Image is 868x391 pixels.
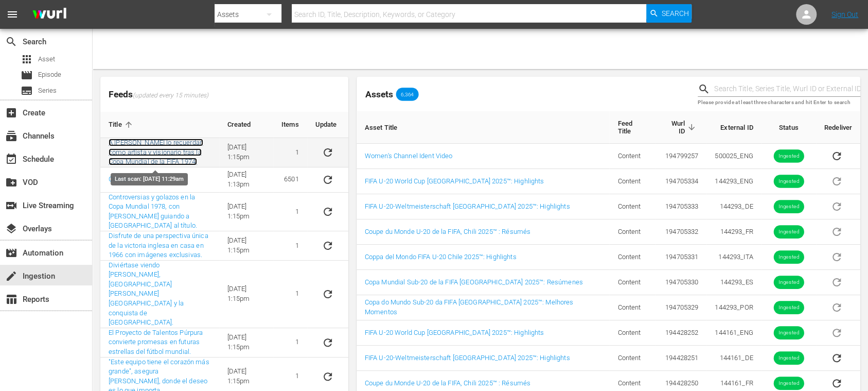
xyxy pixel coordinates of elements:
[609,320,655,346] td: Content
[655,219,706,245] td: 194705332
[219,193,273,231] td: [DATE] 1:15pm
[21,53,33,65] span: Asset
[655,346,706,371] td: 194428251
[5,270,17,282] span: Ingestion
[706,346,761,371] td: 144161_DE
[5,199,17,212] span: Live Streaming
[109,139,203,165] a: A [PERSON_NAME] lo recuerdan como artista y visionario tras la Copa Mundial de la FIFA 1974.
[133,92,208,100] span: (updated every 15 minutes)
[5,130,17,142] span: Channels
[227,120,264,129] span: Created
[109,193,197,230] a: Controversias y golazos en la Copa Mundial 1978, con [PERSON_NAME] guiando a [GEOGRAPHIC_DATA] al...
[5,176,17,189] span: VOD
[109,329,203,355] a: El Proyecto de Talentos Púrpura convierte promesas en futuras estrellas del fútbol mundial.
[5,293,17,305] span: Reports
[773,279,804,286] span: Ingested
[25,3,74,27] img: ans4CAIJ8jUAAAAAAAAAAAAAAAAAAAAAAAAgQb4GAAAAAAAAAAAAAAAAAAAAAAAAJMjXAAAAAAAAAAAAAAAAAAAAAAAAgAT5G...
[824,328,849,336] span: Asset is in future lineups. Remove all episodes that contain this asset before redelivering
[773,228,804,236] span: Ingested
[773,178,804,185] span: Ingested
[5,107,17,119] span: Create
[609,111,655,144] th: Feed Title
[773,329,804,337] span: Ingested
[365,354,570,362] a: FIFA U-20-Weltmeisterschaft [GEOGRAPHIC_DATA] 2025™: Highlights
[609,346,655,371] td: Content
[773,354,804,362] span: Ingested
[609,144,655,169] td: Content
[109,120,135,129] span: Title
[655,245,706,270] td: 194705331
[365,298,574,316] a: Copa do Mundo Sub-20 da FIFA [GEOGRAPHIC_DATA] 2025™: Melhores Momentos
[273,112,307,138] th: Items
[655,270,706,295] td: 194705330
[38,86,57,96] span: Series
[773,152,804,160] span: Ingested
[365,253,517,261] a: Coppa del Mondo FIFA U-20 Chile 2025™: Highlights
[609,219,655,245] td: Content
[109,232,208,259] a: Disfrute de una perspectiva única de la victoria inglesa en casa en 1966 con imágenes exclusivas.
[609,270,655,295] td: Content
[609,245,655,270] td: Content
[824,303,849,311] span: Asset is in future lineups. Remove all episodes that contain this asset before redelivering
[706,194,761,219] td: 144293_DE
[219,261,273,328] td: [DATE] 1:15pm
[365,228,530,235] a: Coupe du Monde U-20 de la FIFA, Chili 2025™ : Résumés
[773,304,804,312] span: Ingested
[219,328,273,358] td: [DATE] 1:15pm
[655,144,706,169] td: 194799257
[273,167,307,193] td: 6501
[273,328,307,358] td: 1
[706,245,761,270] td: 144293_ITA
[21,69,33,81] span: Episode
[273,261,307,328] td: 1
[273,138,307,167] td: 1
[273,231,307,261] td: 1
[655,194,706,219] td: 194705333
[706,169,761,194] td: 144293_ENG
[663,120,698,135] span: Wurl ID
[6,8,19,21] span: menu
[773,203,804,211] span: Ingested
[609,295,655,320] td: Content
[5,153,17,165] span: Schedule
[706,320,761,346] td: 144161_ENG
[21,84,33,97] span: Series
[219,138,273,167] td: [DATE] 1:15pm
[698,98,860,107] p: Please provide at least three characters and hit Enter to search
[219,167,273,193] td: [DATE] 1:13pm
[365,329,544,336] a: FIFA U-20 World Cup [GEOGRAPHIC_DATA] 2025™: Highlights
[609,169,655,194] td: Content
[773,380,804,387] span: Ingested
[38,70,61,80] span: Episode
[109,175,132,183] a: Content
[655,320,706,346] td: 194428252
[706,219,761,245] td: 144293_FR
[816,111,860,144] th: Redeliver
[365,89,393,99] span: Assets
[706,144,761,169] td: 500025_ENG
[824,252,849,260] span: Asset is in future lineups. Remove all episodes that contain this asset before redelivering
[365,123,411,132] span: Asset Title
[655,169,706,194] td: 194705334
[365,202,570,210] a: FIFA U-20-Weltmeisterschaft [GEOGRAPHIC_DATA] 2025™: Highlights
[109,261,184,326] a: Diviértase viendo [PERSON_NAME], [GEOGRAPHIC_DATA][PERSON_NAME][GEOGRAPHIC_DATA] y la conquista d...
[761,111,816,144] th: Status
[5,223,17,235] span: Overlays
[5,36,17,48] span: Search
[714,81,860,97] input: Search Title, Series Title, Wurl ID or External ID
[706,270,761,295] td: 144293_ES
[646,4,692,23] button: Search
[706,295,761,320] td: 144293_POR
[655,295,706,320] td: 194705329
[824,202,849,210] span: Asset is in future lineups. Remove all episodes that contain this asset before redelivering
[396,91,419,97] span: 6,364
[773,253,804,261] span: Ingested
[824,177,849,184] span: Asset is in future lineups. Remove all episodes that contain this asset before redelivering
[831,10,858,19] a: Sign Out
[662,4,689,23] span: Search
[100,86,348,103] span: Feeds
[38,54,55,64] span: Asset
[365,278,583,286] a: Copa Mundial Sub-20 de la FIFA [GEOGRAPHIC_DATA] 2025™: Resúmenes
[219,231,273,261] td: [DATE] 1:15pm
[273,193,307,231] td: 1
